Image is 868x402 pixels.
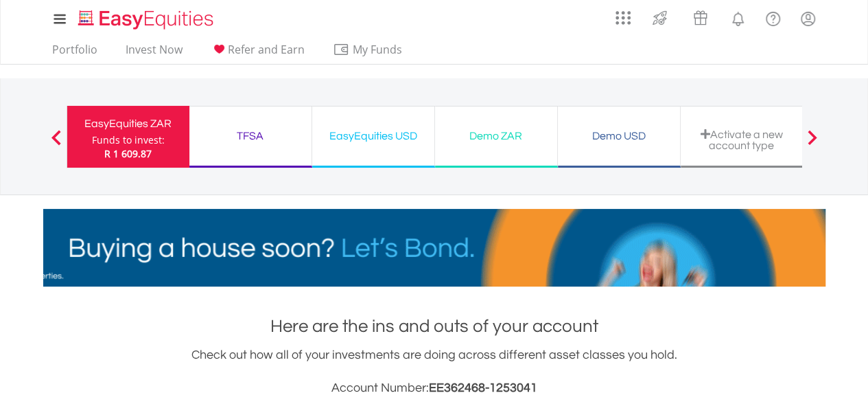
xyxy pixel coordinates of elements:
[689,7,712,29] img: vouchers-v2.svg
[689,129,795,151] div: Activate a new account type
[73,3,219,31] a: Home page
[615,10,631,25] img: grid-menu-icon.svg
[205,43,310,64] a: Refer and Earn
[566,126,672,146] div: Demo USD
[43,209,825,287] img: EasyMortage Promotion Banner
[720,3,755,31] a: Notifications
[429,381,537,394] span: EE362468-1253041
[47,43,103,64] a: Portfolio
[104,147,152,160] span: R 1 609.87
[755,3,790,31] a: FAQ's and Support
[443,126,549,146] div: Demo ZAR
[320,126,426,146] div: EasyEquities USD
[75,114,181,133] div: EasyEquities ZAR
[92,133,165,147] div: Funds to invest:
[43,379,825,398] h3: Account Number:
[120,43,188,64] a: Invest Now
[607,3,640,25] a: AppsGrid
[75,8,219,31] img: EasyEquities_Logo.png
[43,314,825,339] h1: Here are the ins and outs of your account
[198,126,303,146] div: TFSA
[333,41,423,58] span: My Funds
[680,3,720,29] a: Vouchers
[43,346,825,398] div: Check out how all of your investments are doing across different asset classes you hold.
[228,42,305,57] span: Refer and Earn
[790,3,825,34] a: My Profile
[648,7,671,29] img: thrive-v2.svg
